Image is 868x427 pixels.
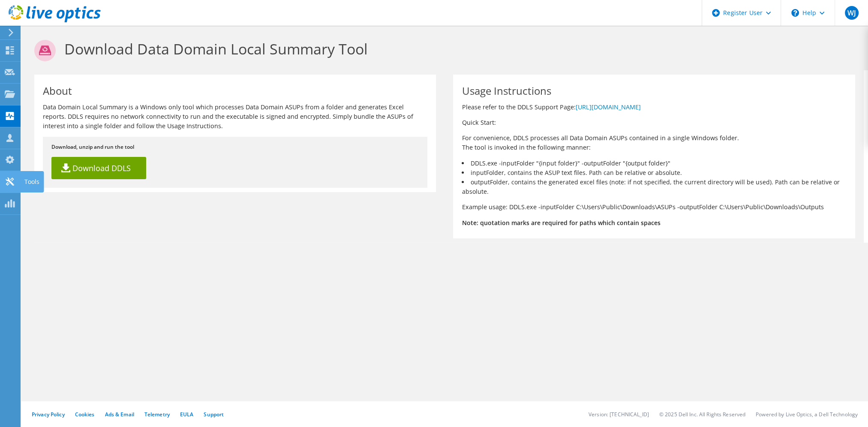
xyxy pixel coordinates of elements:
[462,177,846,196] li: outputFolder, contains the generated excel files (note: if not specified, the current directory w...
[51,157,146,179] a: Download DDLS
[180,411,193,418] a: EULA
[462,86,842,96] h1: Usage Instructions
[51,142,419,152] p: Download, unzip and run the tool
[20,171,44,192] div: Tools
[462,202,846,212] p: Example usage: DDLS.exe -inputFolder C:\Users\Public\Downloads\ASUPs -outputFolder C:\Users\Publi...
[462,159,846,168] li: DDLS.exe -inputFolder "{input folder}" -outputFolder "{output folder}"
[462,168,846,177] li: inputFolder, contains the ASUP text files. Path can be relative or absolute.
[75,411,95,418] a: Cookies
[144,411,170,418] a: Telemetry
[845,6,859,20] span: WJ
[575,103,640,111] a: [URL][DOMAIN_NAME]
[659,411,745,418] li: © 2025 Dell Inc. All Rights Reserved
[34,40,851,61] h1: Download Data Domain Local Summary Tool
[204,411,224,418] a: Support
[462,133,846,152] p: For convenience, DDLS processes all Data Domain ASUPs contained in a single Windows folder. The t...
[43,86,423,96] h1: About
[756,411,858,418] li: Powered by Live Optics, a Dell Technology
[43,102,427,131] p: Data Domain Local Summary is a Windows only tool which processes Data Domain ASUPs from a folder ...
[32,411,65,418] a: Privacy Policy
[791,9,799,17] svg: \n
[589,411,649,418] li: Version: [TECHNICAL_ID]
[462,219,660,227] b: Note: quotation marks are required for paths which contain spaces
[462,102,846,112] p: Please refer to the DDLS Support Page:
[105,411,134,418] a: Ads & Email
[462,118,846,127] p: Quick Start:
